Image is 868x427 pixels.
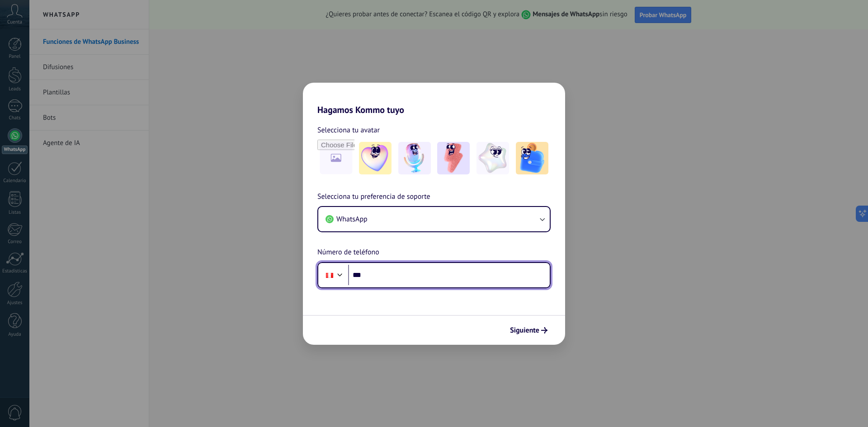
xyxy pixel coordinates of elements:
[359,142,392,174] img: -1.jpeg
[437,142,470,174] img: -3.jpeg
[303,83,565,115] h2: Hagamos Kommo tuyo
[318,207,550,231] button: WhatsApp
[336,215,368,224] span: WhatsApp
[516,142,548,174] img: -5.jpeg
[476,142,509,174] img: -4.jpeg
[510,327,539,333] span: Siguiente
[317,247,379,258] span: Número de teléfono
[398,142,431,174] img: -2.jpeg
[506,323,552,338] button: Siguiente
[317,191,430,203] span: Selecciona tu preferencia de soporte
[317,124,380,136] span: Selecciona tu avatar
[321,266,338,285] div: Peru: + 51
